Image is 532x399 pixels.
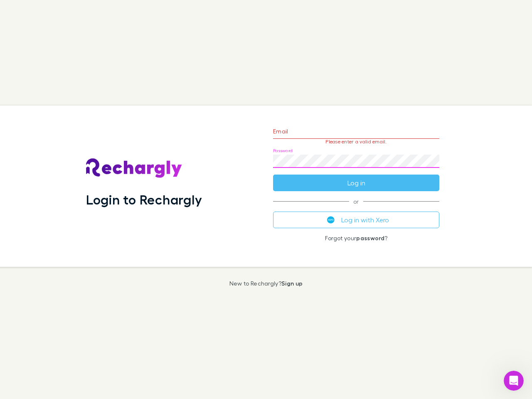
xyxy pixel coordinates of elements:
[281,280,303,287] a: Sign up
[273,212,439,228] button: Log in with Xero
[273,175,439,191] button: Log in
[86,158,182,178] img: Rechargly's Logo
[273,139,439,145] p: Please enter a valid email.
[273,201,439,202] span: or
[273,148,293,154] label: Password
[229,280,303,287] p: New to Rechargly?
[86,192,202,207] h1: Login to Rechargly
[273,235,439,241] p: Forgot your ?
[504,371,524,391] iframe: Intercom live chat
[356,234,384,241] a: password
[327,216,335,224] img: Xero's logo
